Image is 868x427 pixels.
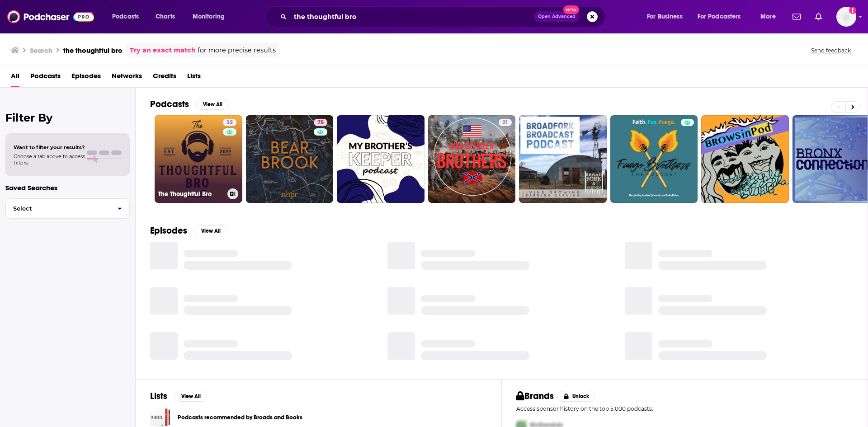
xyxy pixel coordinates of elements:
span: Want to filter your results? [14,144,85,150]
span: Open Advanced [538,14,576,19]
a: 32The Thoughtful Bro [155,115,242,203]
span: 21 [502,118,508,127]
button: open menu [106,9,151,24]
p: Saved Searches [5,183,130,192]
img: User Profile [836,7,856,27]
span: Select [6,206,110,211]
button: Unlock [557,391,596,402]
svg: Add a profile image [849,7,856,14]
button: View All [194,225,227,236]
span: Choose a tab above to access filters. [14,153,85,166]
span: For Podcasters [698,10,741,23]
button: Show profile menu [836,7,856,27]
div: Search podcasts, credits, & more... [274,6,614,27]
a: Credits [153,69,176,87]
input: Search podcasts, credits, & more... [290,9,534,24]
span: Podcasts [112,10,139,23]
span: For Business [647,10,683,23]
a: Charts [150,9,180,24]
span: for more precise results [198,45,276,56]
button: open menu [641,9,694,24]
h3: The Thoughtful Bro [158,190,224,198]
button: View All [175,391,207,402]
span: More [760,10,776,23]
h3: Search [30,46,52,55]
h2: Episodes [150,225,187,236]
h2: Filter By [5,111,130,124]
a: 21 [499,119,512,126]
p: Access sponsor history on the top 5,000 podcasts. [516,405,853,412]
button: open menu [186,9,236,24]
a: Lists [187,69,201,87]
img: Podchaser - Follow, Share and Rate Podcasts [7,8,94,25]
a: EpisodesView All [150,225,227,236]
a: 75 [314,119,327,126]
a: PodcastsView All [150,99,229,110]
a: Try an exact match [130,45,196,56]
button: open menu [754,9,787,24]
h2: Podcasts [150,99,189,110]
a: ListsView All [150,390,207,402]
a: 21 [428,115,516,203]
h2: Brands [516,390,554,402]
button: Send feedback [808,47,854,54]
a: 75 [246,115,334,203]
h3: the thoughtful bro [63,46,123,55]
a: Networks [112,69,142,87]
a: Podcasts [30,69,61,87]
span: Charts [156,10,175,23]
button: Select [5,198,130,219]
button: Open AdvancedNew [534,11,580,22]
a: All [11,69,19,87]
span: 32 [226,118,233,127]
span: 75 [317,118,324,127]
a: Podcasts recommended by Broads and Books [178,413,302,422]
a: Episodes [71,69,101,87]
span: Logged in as LBPublicity2 [836,7,856,27]
a: 32 [223,119,236,126]
a: Show notifications dropdown [811,9,826,24]
span: New [563,5,580,14]
h2: Lists [150,390,167,402]
a: Show notifications dropdown [789,9,804,24]
button: View All [196,99,229,110]
span: Monitoring [193,10,225,23]
button: open menu [692,9,754,24]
